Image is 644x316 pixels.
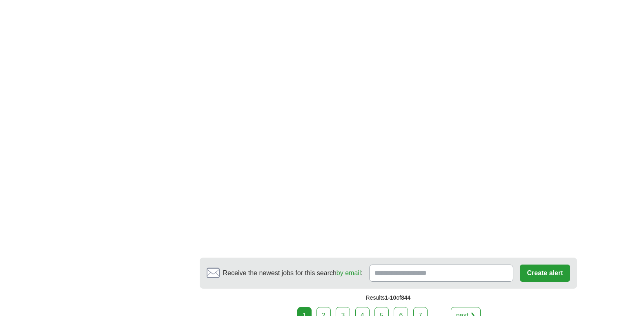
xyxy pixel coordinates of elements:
span: 844 [401,294,410,301]
span: 1-10 [385,294,396,301]
button: Create alert [520,265,570,282]
div: Results of [200,289,577,307]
